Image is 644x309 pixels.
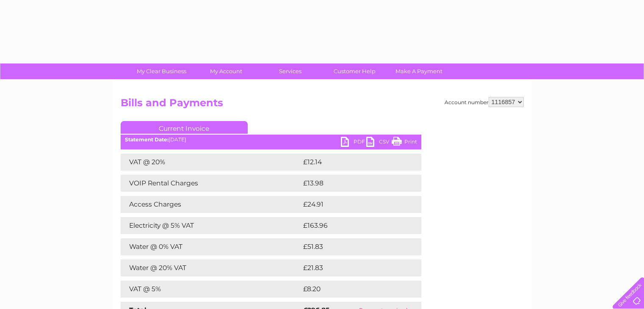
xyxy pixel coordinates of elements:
[301,196,404,213] td: £24.91
[121,281,301,298] td: VAT @ 5%
[301,154,403,171] td: £12.14
[445,97,524,107] div: Account number
[121,154,301,171] td: VAT @ 20%
[121,97,524,113] h2: Bills and Payments
[255,63,325,79] a: Services
[121,217,301,234] td: Electricity @ 5% VAT
[320,63,390,79] a: Customer Help
[301,175,404,192] td: £13.98
[384,63,454,79] a: Make A Payment
[121,121,248,134] a: Current Invoice
[121,238,301,255] td: Water @ 0% VAT
[121,196,301,213] td: Access Charges
[121,175,301,192] td: VOIP Rental Charges
[301,281,401,298] td: £8.20
[366,137,392,149] a: CSV
[127,63,196,79] a: My Clear Business
[121,259,301,276] td: Water @ 20% VAT
[341,137,366,149] a: PDF
[301,217,406,234] td: £163.96
[191,63,261,79] a: My Account
[121,137,421,143] div: [DATE]
[301,238,404,255] td: £51.83
[392,137,417,149] a: Print
[301,259,404,276] td: £21.83
[125,136,169,143] b: Statement Date:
